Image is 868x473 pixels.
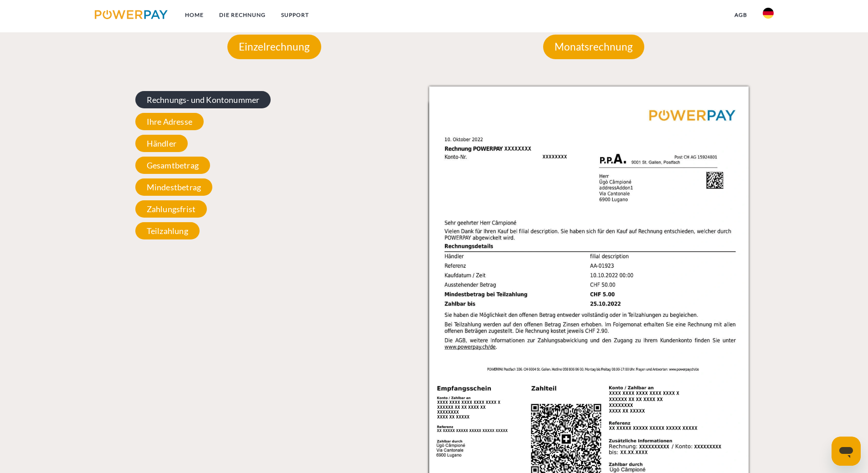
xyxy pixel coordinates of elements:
[135,222,200,239] span: Teilzahlung
[177,7,211,23] a: Home
[227,35,321,59] p: Einzelrechnung
[832,437,861,466] iframe: Schaltfläche zum Öffnen des Messaging-Fensters
[135,157,210,174] span: Gesamtbetrag
[273,7,317,23] a: SUPPORT
[763,8,774,19] img: de
[95,10,168,19] img: logo-powerpay.svg
[211,7,273,23] a: DIE RECHNUNG
[135,91,271,108] span: Rechnungs- und Kontonummer
[135,178,212,196] span: Mindestbetrag
[135,135,188,152] span: Händler
[135,200,207,218] span: Zahlungsfrist
[543,35,644,59] p: Monatsrechnung
[727,7,755,23] a: agb
[135,113,204,130] span: Ihre Adresse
